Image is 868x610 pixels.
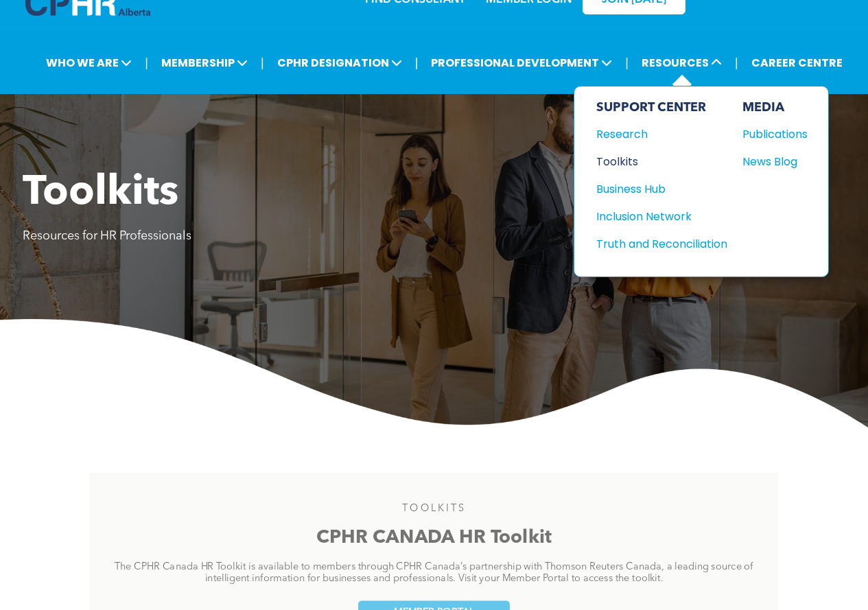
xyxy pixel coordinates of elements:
li: | [625,49,629,77]
a: News Blog [742,153,808,170]
a: Truth and Reconciliation [596,235,727,253]
div: News Blog [742,153,801,170]
li: | [261,49,264,77]
div: Publications [742,126,801,143]
div: Inclusion Network [596,208,714,225]
span: TOOLKITS [402,504,466,513]
a: Publications [742,126,808,143]
div: MEDIA [742,100,808,115]
span: CPHR DESIGNATION [273,50,406,75]
span: WHO WE ARE [42,50,136,75]
li: | [145,49,148,77]
div: Toolkits [596,153,714,170]
span: RESOURCES [637,50,726,75]
span: MEMBERSHIP [157,50,252,75]
div: Truth and Reconciliation [596,235,714,253]
span: Resources for HR Professionals [23,230,191,242]
a: Business Hub [596,180,727,198]
span: The CPHR Canada HR Toolkit is available to members through CPHR Canada’s partnership with Thomson... [115,562,753,584]
a: Research [596,126,727,143]
span: CPHR CANADA HR Toolkit [316,528,552,547]
span: PROFESSIONAL DEVELOPMENT [427,50,616,75]
span: Toolkits [23,173,178,214]
div: SUPPORT CENTER [596,100,727,115]
div: Research [596,126,714,143]
li: | [735,49,738,77]
li: | [415,49,419,77]
a: CAREER CENTRE [747,50,847,75]
div: Business Hub [596,180,714,198]
a: Inclusion Network [596,208,727,225]
a: Toolkits [596,153,727,170]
